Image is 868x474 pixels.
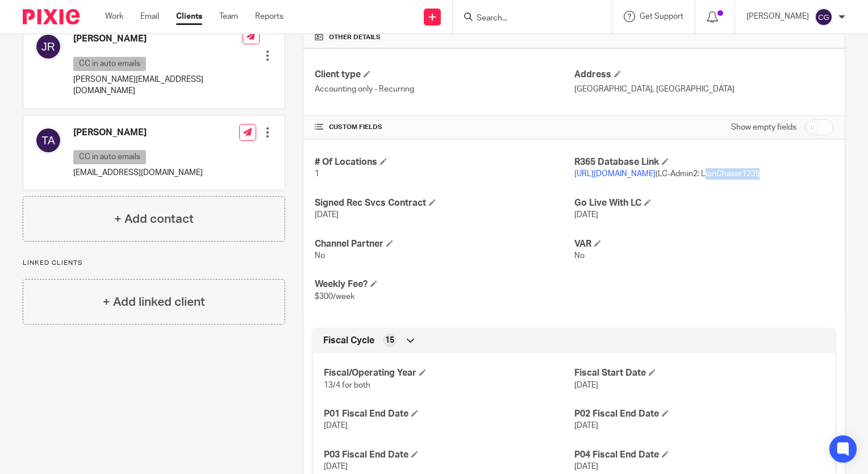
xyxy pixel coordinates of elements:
[315,211,339,219] span: [DATE]
[324,381,370,389] span: 13/4 for both
[574,463,598,471] span: [DATE]
[574,197,833,209] h4: Go Live With LC
[35,127,62,154] img: svg%3E
[574,69,833,81] h4: Address
[324,367,574,379] h4: Fiscal/Operating Year
[176,11,202,22] a: Clients
[73,127,203,139] h4: [PERSON_NAME]
[574,156,833,168] h4: R365 Database Link
[315,238,574,250] h4: Channel Partner
[574,422,598,430] span: [DATE]
[114,210,194,228] h4: + Add contact
[574,170,656,178] a: [URL][DOMAIN_NAME]
[731,122,796,133] label: Show empty fields
[219,11,238,22] a: Team
[574,381,598,389] span: [DATE]
[315,156,574,168] h4: # Of Locations
[315,197,574,209] h4: Signed Rec Svcs Contract
[324,408,574,420] h4: P01 Fiscal End Date
[574,449,824,461] h4: P04 Fiscal End Date
[73,74,243,97] p: [PERSON_NAME][EMAIL_ADDRESS][DOMAIN_NAME]
[255,11,283,22] a: Reports
[23,9,80,24] img: Pixie
[105,11,123,22] a: Work
[323,335,374,347] span: Fiscal Cycle
[574,408,824,420] h4: P02 Fiscal End Date
[103,293,205,311] h4: + Add linked client
[73,33,243,45] h4: [PERSON_NAME]
[315,293,354,301] span: $300/week
[324,449,574,461] h4: P03 Fiscal End Date
[475,14,578,24] input: Search
[640,13,683,20] span: Get Support
[315,252,325,260] span: No
[315,84,574,95] p: Accounting only - Recurring
[815,8,833,26] img: svg%3E
[73,150,146,164] p: CC in auto emails
[574,84,833,95] p: [GEOGRAPHIC_DATA], [GEOGRAPHIC_DATA]
[574,238,833,250] h4: VAR
[315,123,574,132] h4: CUSTOM FIELDS
[324,463,348,471] span: [DATE]
[574,170,759,178] span: (LC-Admin2: LionChaser123!)
[315,69,574,81] h4: Client type
[385,335,394,346] span: 15
[324,422,348,430] span: [DATE]
[73,57,146,71] p: CC in auto emails
[23,259,285,268] p: Linked clients
[574,367,824,379] h4: Fiscal Start Date
[746,11,809,22] p: [PERSON_NAME]
[35,33,62,60] img: svg%3E
[73,167,203,178] p: [EMAIL_ADDRESS][DOMAIN_NAME]
[140,11,159,22] a: Email
[574,211,598,219] span: [DATE]
[329,33,381,42] span: Other details
[574,252,585,260] span: No
[315,278,574,290] h4: Weekly Fee?
[315,170,319,178] span: 1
